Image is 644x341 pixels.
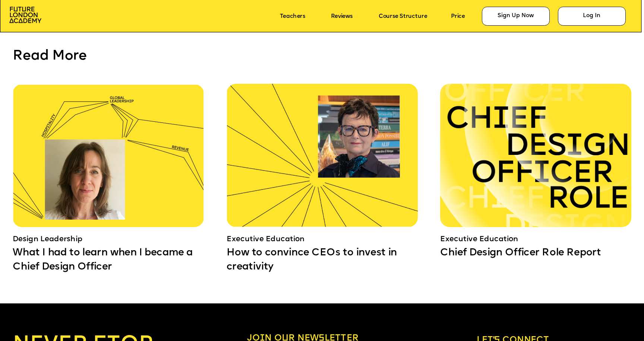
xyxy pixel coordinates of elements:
[440,248,601,259] a: Chief Design Officer Role Report
[13,49,87,63] span: Read more
[379,13,427,19] a: Course Structure
[440,235,518,243] a: Executive Education
[451,13,465,19] a: Price
[280,13,305,19] a: Teachers
[331,13,352,19] a: Reviews
[227,248,400,273] a: How to convince CEOs to invest in creativity
[13,235,82,243] span: Design Leadership
[227,235,304,243] span: Executive Education
[9,7,41,23] img: image-aac980e9-41de-4c2d-a048-f29dd30a0068.png
[13,248,195,273] a: What I had to learn when I became a Chief Design Officer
